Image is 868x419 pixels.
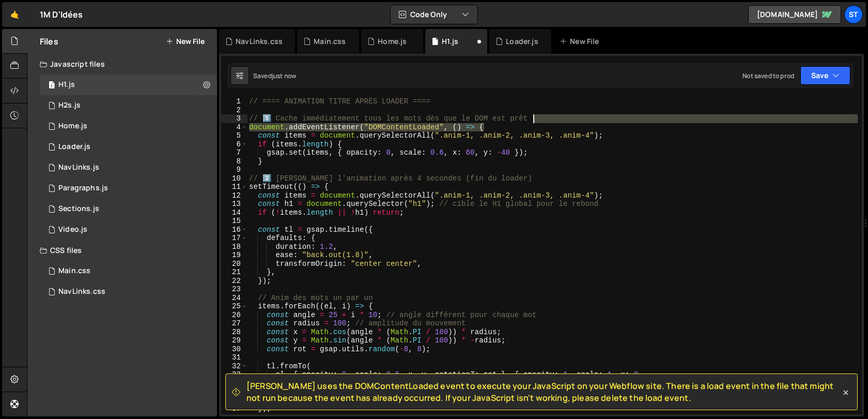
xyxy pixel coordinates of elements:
[221,166,247,174] div: 9
[221,140,247,149] div: 6
[221,148,247,157] div: 7
[40,199,217,219] div: 16858/46085.js
[221,234,247,243] div: 17
[40,137,217,157] div: 16858/46089.js
[221,302,247,311] div: 25
[221,268,247,277] div: 21
[314,36,346,47] div: Main.css
[58,80,75,89] div: H1.js
[58,142,90,152] div: Loader.js
[221,97,247,106] div: 1
[221,311,247,320] div: 26
[221,251,247,260] div: 19
[221,336,247,345] div: 29
[40,116,217,137] div: 16858/46839.js
[221,191,247,200] div: 12
[221,114,247,123] div: 3
[506,36,538,47] div: Loader.js
[748,5,841,24] a: [DOMAIN_NAME]
[40,281,217,302] div: 16858/46083.css
[40,8,83,21] div: 1M D'Idées
[221,106,247,115] div: 2
[221,277,247,286] div: 22
[221,123,247,132] div: 4
[58,266,90,276] div: Main.css
[40,157,217,178] div: 16858/46091.js
[221,345,247,354] div: 30
[58,163,99,172] div: NavLinks.js
[221,260,247,268] div: 20
[221,243,247,251] div: 18
[253,71,296,80] div: Saved
[58,101,81,110] div: H2s.js
[221,328,247,337] div: 28
[844,5,863,24] a: St
[40,95,217,116] div: 16858/46088.js
[221,208,247,217] div: 14
[560,36,603,47] div: New File
[391,5,477,24] button: Code Only
[221,200,247,208] div: 13
[40,219,217,240] div: 16858/46082.js
[221,405,247,413] div: 37
[800,66,850,85] button: Save
[40,36,58,47] h2: Files
[236,36,283,47] div: NavLinks.css
[221,370,247,379] div: 33
[221,226,247,234] div: 16
[272,71,296,80] div: just now
[221,362,247,371] div: 32
[442,36,458,47] div: H1.js
[49,82,55,90] span: 1
[40,261,217,281] div: 16858/46090.css
[40,74,217,95] div: 16858/47991.js
[27,54,217,74] div: Javascript files
[58,184,108,193] div: Paragraphs.js
[166,37,205,46] button: New File
[221,157,247,166] div: 8
[221,294,247,303] div: 24
[221,285,247,294] div: 23
[221,183,247,191] div: 11
[378,36,407,47] div: Home.js
[221,379,247,388] div: 34
[742,71,794,80] div: Not saved to prod
[40,178,217,199] div: 16858/46084.js
[58,225,87,234] div: Video.js
[221,217,247,226] div: 15
[58,204,99,214] div: Sections.js
[221,131,247,140] div: 5
[27,240,217,261] div: CSS files
[221,353,247,362] div: 31
[221,387,247,396] div: 35
[221,396,247,405] div: 36
[58,122,87,131] div: Home.js
[246,380,841,403] span: [PERSON_NAME] uses the DOMContentLoaded event to execute your JavaScript on your Webflow site. Th...
[2,2,27,27] a: 🤙
[221,174,247,183] div: 10
[58,287,105,296] div: NavLinks.css
[221,319,247,328] div: 27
